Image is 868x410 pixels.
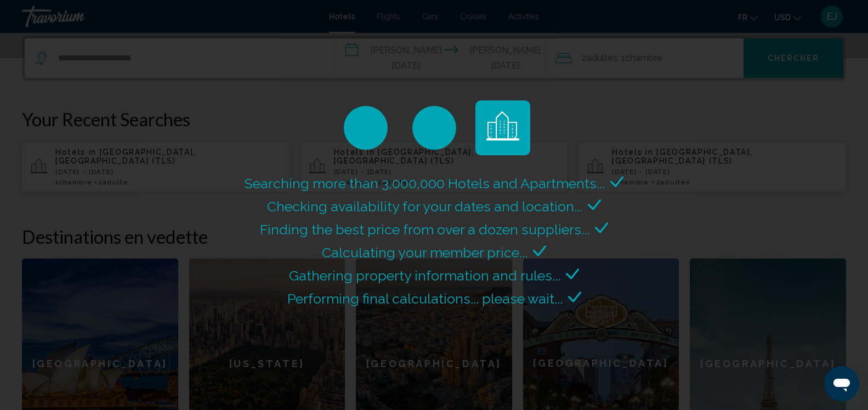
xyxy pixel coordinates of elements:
span: Gathering property information and rules... [289,267,560,284]
span: Searching more than 3,000,000 Hotels and Apartments... [245,175,605,192]
span: Performing final calculations... please wait... [287,290,563,307]
span: Checking availability for your dates and location... [267,198,582,215]
iframe: Bouton de lancement de la fenêtre de messagerie [824,366,859,401]
span: Finding the best price from over a dozen suppliers... [260,221,589,238]
span: Calculating your member price... [322,244,527,261]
